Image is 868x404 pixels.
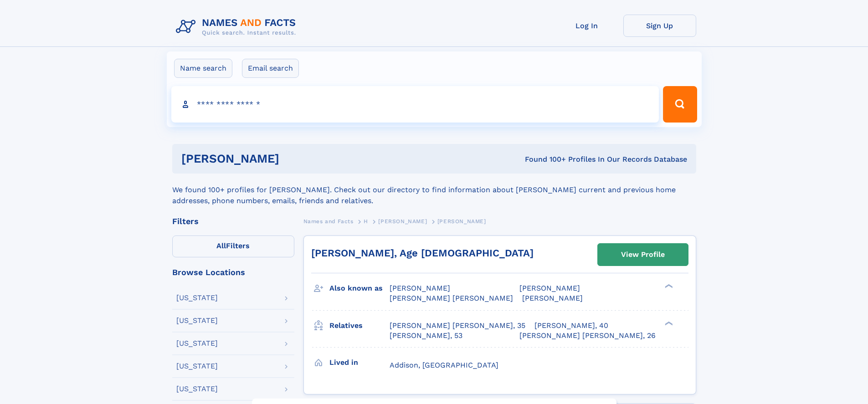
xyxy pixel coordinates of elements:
[242,59,299,78] label: Email search
[378,215,427,227] a: [PERSON_NAME]
[598,244,688,266] a: View Profile
[623,15,696,37] a: Sign Up
[390,361,498,369] span: Addison, [GEOGRAPHIC_DATA]
[176,363,218,370] div: [US_STATE]
[181,153,402,164] h1: [PERSON_NAME]
[172,217,294,225] div: Filters
[437,218,486,225] span: [PERSON_NAME]
[176,340,218,347] div: [US_STATE]
[550,15,623,37] a: Log In
[311,247,534,259] a: [PERSON_NAME], Age [DEMOGRAPHIC_DATA]
[663,320,673,326] div: ❯
[390,284,450,292] span: [PERSON_NAME]
[174,59,232,78] label: Name search
[519,284,580,292] span: [PERSON_NAME]
[390,294,513,302] span: [PERSON_NAME] [PERSON_NAME]
[378,218,427,225] span: [PERSON_NAME]
[390,331,462,341] a: [PERSON_NAME], 53
[519,331,656,341] a: [PERSON_NAME] [PERSON_NAME], 26
[522,294,583,302] span: [PERSON_NAME]
[172,15,303,39] img: Logo Names and Facts
[390,321,525,331] a: [PERSON_NAME] [PERSON_NAME], 35
[176,294,218,302] div: [US_STATE]
[329,318,390,333] h3: Relatives
[172,268,294,276] div: Browse Locations
[329,281,390,296] h3: Also known as
[329,355,390,370] h3: Lived in
[171,86,659,123] input: search input
[216,241,226,250] span: All
[176,385,218,393] div: [US_STATE]
[364,218,368,225] span: H
[303,215,354,227] a: Names and Facts
[364,215,368,227] a: H
[663,86,697,123] button: Search Button
[172,235,294,257] label: Filters
[621,244,665,265] div: View Profile
[663,283,673,289] div: ❯
[172,174,696,206] div: We found 100+ profiles for [PERSON_NAME]. Check out our directory to find information about [PERS...
[402,154,687,164] div: Found 100+ Profiles In Our Records Database
[176,317,218,324] div: [US_STATE]
[534,321,608,331] a: [PERSON_NAME], 40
